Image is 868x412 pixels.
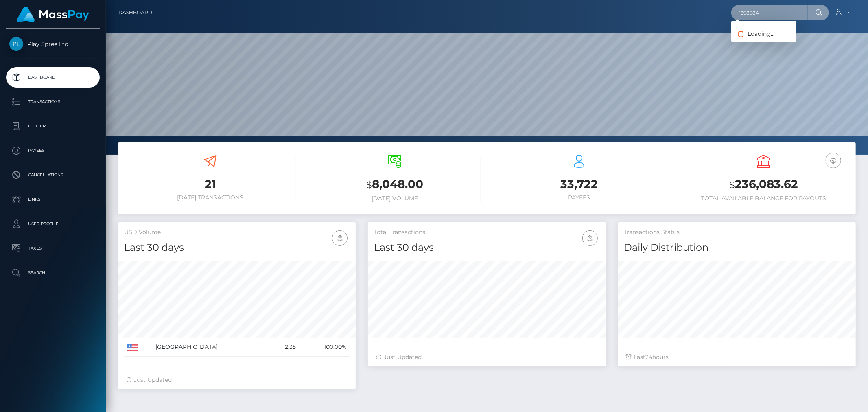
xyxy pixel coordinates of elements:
h4: Daily Distribution [624,241,850,255]
a: Dashboard [118,4,152,21]
h6: [DATE] Transactions [124,194,296,201]
h3: 33,722 [493,176,665,192]
p: Links [9,193,96,206]
img: MassPay Logo [17,7,89,22]
div: Just Updated [126,376,348,384]
h5: Transactions Status [624,228,850,237]
p: Transactions [9,96,96,108]
h6: Payees [493,194,665,201]
h3: 236,083.62 [678,176,850,193]
td: 2,351 [269,338,301,357]
h4: Last 30 days [374,241,599,255]
h6: [DATE] Volume [308,195,481,202]
p: User Profile [9,218,96,230]
td: [GEOGRAPHIC_DATA] [153,338,269,357]
a: Dashboard [6,67,100,88]
span: Play Spree Ltd [6,40,100,48]
input: Search... [731,5,808,20]
a: User Profile [6,214,100,234]
span: 24 [646,353,653,361]
h6: Total Available Balance for Payouts [678,195,850,202]
small: $ [366,179,372,191]
a: Taxes [6,238,100,259]
h5: USD Volume [124,228,350,237]
h3: 8,048.00 [308,176,481,193]
p: Dashboard [9,71,96,83]
p: Taxes [9,242,96,254]
p: Payees [9,145,96,157]
h3: 21 [124,176,296,192]
div: Just Updated [376,353,597,362]
h4: Last 30 days [124,241,350,255]
a: Links [6,189,100,210]
small: $ [729,179,735,191]
a: Search [6,263,100,283]
a: Payees [6,140,100,161]
td: 100.00% [301,338,350,357]
a: Ledger [6,116,100,136]
img: US.png [127,344,138,351]
p: Search [9,267,96,279]
a: Cancellations [6,165,100,185]
img: Play Spree Ltd [9,37,23,51]
p: Cancellations [9,169,96,181]
a: Transactions [6,92,100,112]
h5: Total Transactions [374,228,599,237]
div: Last hours [626,353,848,362]
span: Loading... [731,30,774,37]
p: Ledger [9,120,96,132]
